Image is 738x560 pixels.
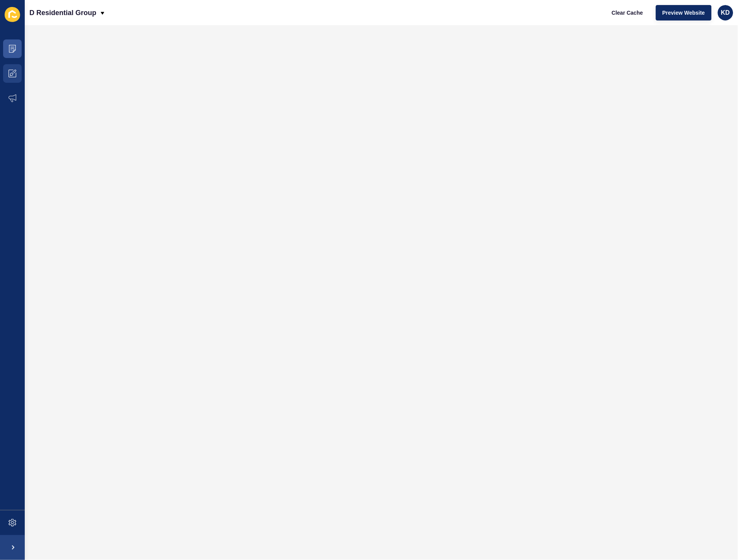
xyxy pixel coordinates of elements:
button: Clear Cache [605,5,650,20]
p: D Residential Group [29,3,96,22]
span: Clear Cache [612,9,643,17]
span: KD [721,9,730,17]
button: Preview Website [656,5,712,20]
span: Preview Website [663,9,705,17]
